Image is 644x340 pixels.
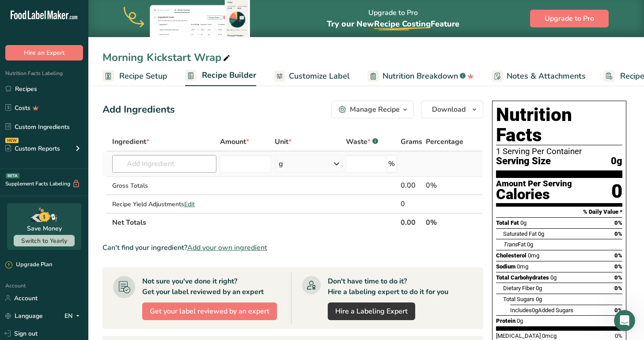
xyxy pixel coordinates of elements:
div: 0% [426,180,463,191]
div: EN [64,310,83,321]
span: Saturated Fat [503,230,537,237]
div: Manage Recipe [350,104,400,115]
span: 0% [614,230,622,237]
button: Switch to Yearly [14,235,75,246]
span: Customize Label [289,70,350,82]
div: Custom Reports [5,144,60,153]
div: Not sure you've done it right? Get your label reviewed by an expert [142,276,264,297]
button: Manage Recipe [331,101,414,118]
span: Sodium [496,263,515,270]
div: Calories [496,188,572,201]
span: 0% [615,332,622,339]
span: 0mg [517,263,528,270]
a: Notes & Attachments [492,66,586,86]
span: [MEDICAL_DATA] [496,332,541,339]
div: NEW [5,138,19,143]
div: Save Money [27,224,62,233]
div: g [279,159,283,169]
iframe: Intercom live chat [614,310,635,331]
span: Protein [496,317,515,324]
span: Get your label reviewed by an expert [150,306,269,317]
h1: Nutrition Facts [496,105,622,145]
span: Amount [220,136,249,147]
a: Hire a Labeling Expert [328,302,415,320]
a: Nutrition Breakdown [367,66,474,86]
span: Percentage [426,136,463,147]
th: 0.00 [399,213,424,231]
div: Waste [346,136,378,147]
button: Get your label reviewed by an expert [142,302,277,320]
span: 0g [536,285,542,291]
span: Total Carbohydrates [496,274,549,281]
div: Can't find your ingredient? [102,242,483,253]
span: 0% [614,219,622,226]
i: Trans [503,241,518,248]
div: 0.00 [401,180,422,191]
span: 0mg [528,252,539,259]
a: Recipe Setup [102,66,167,86]
span: 0% [614,263,622,270]
span: Recipe Setup [119,70,167,82]
span: Notes & Attachments [507,70,586,82]
section: % Daily Value * [496,207,622,217]
a: Language [5,308,43,324]
th: 0% [424,213,465,231]
span: Upgrade to Pro [545,13,594,24]
span: Fat [503,241,526,248]
button: Download [421,101,483,118]
span: Total Sugars [503,296,534,302]
span: 0% [614,307,622,314]
div: Add Ingredients [102,102,175,117]
span: Cholesterol [496,252,527,259]
span: Edit [184,200,195,208]
th: Net Totals [110,213,399,231]
span: Nutrition Breakdown [383,70,458,82]
div: Recipe Yield Adjustments [112,200,216,209]
div: BETA [6,173,19,178]
a: Recipe Builder [185,65,256,87]
div: Amount Per Serving [496,180,572,188]
span: Total Fat [496,219,519,226]
span: 0mcg [542,332,557,339]
span: Grams [401,136,422,147]
div: Upgrade Plan [5,261,52,269]
span: 0% [614,252,622,259]
span: Switch to Yearly [21,237,67,245]
span: Recipe Builder [202,69,256,81]
span: 0% [614,274,622,281]
span: 0% [614,285,622,291]
div: 1 Serving Per Container [496,147,622,156]
span: Recipe Costing [374,19,431,29]
span: Add your own ingredient [187,242,267,253]
span: Serving Size [496,156,551,167]
div: 0 [611,180,622,203]
span: 0g [550,274,557,281]
div: Don't have time to do it? Hire a labeling expert to do it for you [328,276,448,297]
a: Customize Label [274,66,350,86]
div: Upgrade to Pro [327,0,459,37]
span: Try our New Feature [327,19,459,29]
div: 0 [401,199,422,209]
span: 0g [517,317,523,324]
span: Includes Added Sugars [510,307,573,314]
span: 0g [538,230,544,237]
span: Dietary Fiber [503,285,534,291]
span: Unit [275,136,292,147]
span: 0g [532,307,538,314]
button: Upgrade to Pro [530,10,609,27]
input: Add Ingredient [112,155,216,173]
span: Ingredient [112,136,149,147]
span: 0g [527,241,533,248]
div: Morning Kickstart Wrap [102,49,232,65]
div: Gross Totals [112,181,216,190]
button: Hire an Expert [5,45,83,60]
span: 0g [536,296,542,302]
span: Download [432,104,466,115]
span: 0g [611,156,622,167]
span: 0g [520,219,527,226]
